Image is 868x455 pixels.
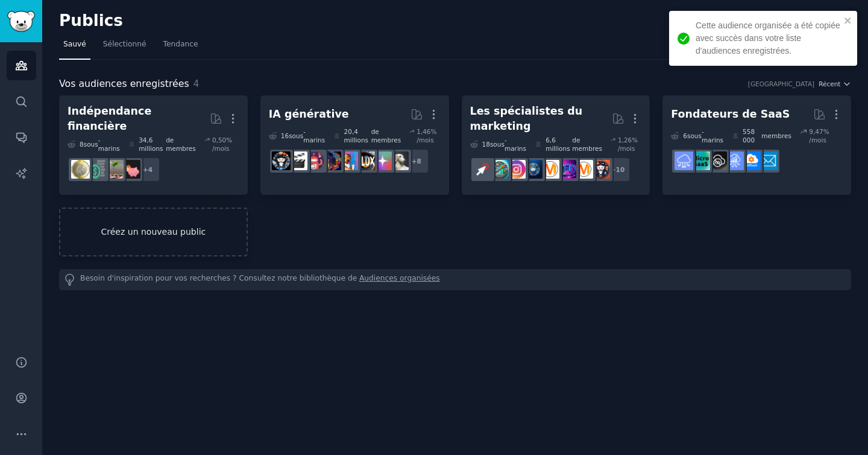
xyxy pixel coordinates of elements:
font: 1,46 [417,128,430,135]
font: sous [687,132,702,139]
font: Tendance [163,40,198,48]
font: 6 [683,132,687,139]
img: DreamBooth [390,151,409,170]
font: Créez un nouveau public [101,227,206,237]
font: Audiences organisées [359,274,440,282]
font: Vos audiences enregistrées [59,78,189,89]
font: 0,50 [212,136,226,144]
img: Marketing Instagram [507,160,526,179]
img: Feu [105,160,124,179]
img: FluxAI [356,151,375,170]
font: -marins [702,128,723,144]
img: Logo de GummySearch [7,11,35,32]
img: Marketing d'affiliation [490,160,509,179]
font: sous [490,141,505,148]
img: SaaS sans code [708,151,727,170]
font: IA générative [269,108,349,120]
img: réseaux sociaux [591,160,610,179]
a: Tendance [159,35,203,60]
img: marketing numérique [524,160,542,179]
img: sdforall [339,151,358,170]
font: 16 [281,132,289,139]
img: SaaS [675,151,693,170]
font: Les spécialistes du marketing [470,105,583,132]
font: 20,4 millions [344,128,368,144]
font: Publics [59,11,123,30]
img: référencement [558,160,576,179]
img: dalle2 [306,151,324,170]
a: Créez un nouveau public [59,208,248,256]
img: aivideo [289,151,307,170]
font: -marins [303,128,325,144]
img: Ventes SaaSS [725,151,744,170]
font: Besoin d'inspiration pour vos recherches ? Consultez notre bibliothèque de [80,274,357,282]
font: Fondateurs de SaaS [671,108,790,120]
font: -marins [98,136,120,152]
font: sous [84,141,98,148]
a: Sauvé [59,35,90,60]
button: Récent [819,80,851,88]
font: membres [761,132,791,139]
font: de membres [371,128,401,144]
img: FEU gras [122,160,140,179]
font: de membres [572,136,602,152]
font: Indépendance financière [68,105,151,132]
font: Sauvé [63,40,86,48]
a: Indépendance financière8sous-marins34,6 millionsde membres0,50% /mois+4FEU grasFeuplanification f... [59,95,248,195]
img: rêve profond [322,151,341,170]
button: fermer [844,16,852,25]
font: [GEOGRAPHIC_DATA] [748,80,814,87]
font: 6,6 millions [546,136,570,152]
font: 8 [80,141,84,148]
img: PPC [473,160,492,179]
a: Audiences organisées [359,273,440,286]
img: Finances personnelles au Royaume-Uni [71,160,90,179]
font: 1,26 [618,136,632,144]
font: 34,6 millions [139,136,163,152]
font: % /mois [809,128,829,144]
font: % /mois [417,128,436,144]
a: Les spécialistes du marketing18sous-marins6,6 millionsde membres1,26% /mois+10réseaux sociauxcomm... [462,95,650,195]
font: % /mois [212,136,232,152]
font: 10 [616,166,625,173]
font: + [412,157,417,165]
img: Marketing par e-mail SaaS [759,151,778,170]
font: 9,47 [809,128,823,135]
font: 558 000 [743,128,755,144]
font: Sélectionné [103,40,146,48]
img: Marketing numérique [541,160,559,179]
font: sous [289,132,303,139]
font: Cette audience organisée a été copiée avec succès dans votre liste d'audiences enregistrées. [696,21,840,56]
font: 8 [417,157,421,165]
img: étoilé [373,151,392,170]
font: 4 [148,166,153,173]
img: planification financière [88,160,107,179]
a: Sélectionné [99,35,151,60]
font: 4 [193,78,200,89]
img: aiArt [272,151,291,170]
img: microsaas [691,151,710,170]
font: 18 [482,141,490,148]
a: Fondateurs de SaaS6sous-marins558 000membres9,47% /moisMarketing par e-mail SaaSB2BSaaSVentes Saa... [662,95,851,195]
font: de membres [166,136,196,152]
font: -marins [505,136,526,152]
font: + [143,166,148,173]
font: Récent [819,80,840,87]
font: % /mois [618,136,638,152]
a: IA générative16sous-marins20,4 millionsde membres1,46% /mois+8DreamBoothétoiléFluxAIsdforallrêve ... [260,95,449,195]
img: B2BSaaS [742,151,761,170]
img: commercialisation [574,160,593,179]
